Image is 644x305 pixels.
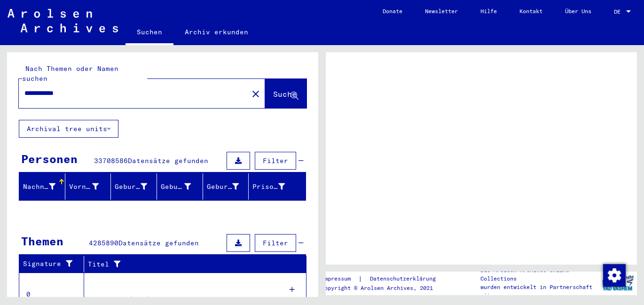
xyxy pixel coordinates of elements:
[23,182,55,192] div: Nachname
[19,173,65,200] mat-header-cell: Nachname
[362,274,447,284] a: Datenschutzerklärung
[252,182,285,192] div: Prisoner #
[22,64,118,83] mat-label: Nach Themen oder Namen suchen
[263,156,288,165] span: Filter
[263,239,288,247] span: Filter
[480,283,598,300] p: wurden entwickelt in Partnerschaft mit
[603,264,626,287] img: Zustimmung ändern
[69,179,111,194] div: Vorname
[600,271,636,295] img: yv_logo.png
[88,257,297,272] div: Titel
[249,173,306,200] mat-header-cell: Prisoner #
[252,179,297,194] div: Prisoner #
[118,239,199,247] span: Datensätze gefunden
[207,182,239,192] div: Geburtsdatum
[157,173,203,200] mat-header-cell: Geburt‏
[265,79,306,108] button: Suche
[91,295,167,305] div: Globale Findmittel
[88,259,288,269] div: Titel
[94,156,128,165] span: 33708586
[161,182,191,192] div: Geburt‏
[203,173,249,200] mat-header-cell: Geburtsdatum
[69,182,99,192] div: Vorname
[273,89,297,99] span: Suche
[23,259,77,269] div: Signature
[111,173,157,200] mat-header-cell: Geburtsname
[614,8,624,15] span: DE
[250,88,261,100] mat-icon: close
[480,266,598,283] p: Die Arolsen Archives Online-Collections
[21,233,63,250] div: Themen
[115,182,147,192] div: Geburtsname
[161,179,203,194] div: Geburt‏
[23,179,67,194] div: Nachname
[8,9,118,32] img: Arolsen_neg.svg
[19,120,118,138] button: Archival tree units
[603,264,625,286] div: Zustimmung ändern
[246,84,265,103] button: Clear
[255,234,296,252] button: Filter
[128,156,208,165] span: Datensätze gefunden
[65,173,111,200] mat-header-cell: Vorname
[21,150,78,167] div: Personen
[255,152,296,170] button: Filter
[321,274,358,284] a: Impressum
[173,21,259,43] a: Archiv erkunden
[321,284,447,292] p: Copyright © Arolsen Archives, 2021
[23,257,86,272] div: Signature
[115,179,159,194] div: Geburtsname
[126,21,173,45] a: Suchen
[321,274,447,284] div: |
[89,239,118,247] span: 4285890
[207,179,251,194] div: Geburtsdatum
